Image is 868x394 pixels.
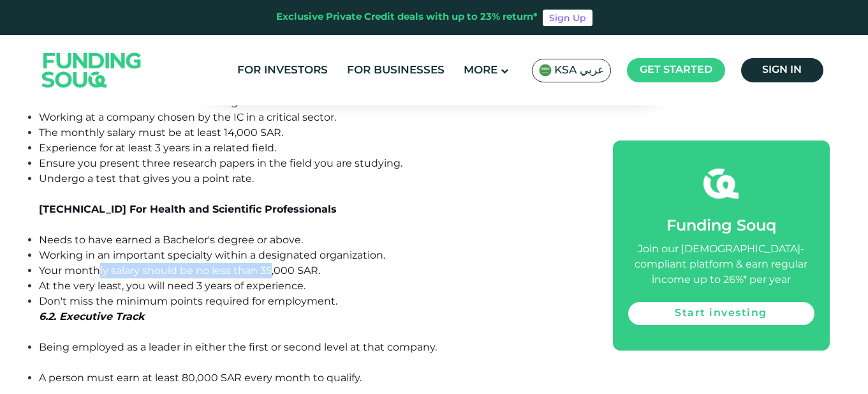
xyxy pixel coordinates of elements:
[39,264,320,277] span: Your monthly salary should be no less than 35,000 SAR.
[554,63,604,78] span: KSA عربي
[39,111,336,123] span: Working at a company chosen by the IC in a critical sector.
[39,280,305,292] span: At the very least, you will need 3 years of experience.
[39,234,303,246] span: Needs to have earned a Bachelor's degree or above.
[628,302,814,325] a: Start investing
[543,10,592,26] a: Sign Up
[762,65,802,75] span: Sign in
[39,96,303,108] span: Needs to have earned a Bachelor's degree or above.
[464,65,497,76] span: More
[39,157,402,169] span: Ensure you present three research papers in the field you are studying.
[29,38,154,102] img: Logo
[234,60,331,81] a: For Investors
[276,10,538,25] div: Exclusive Private Credit deals with up to 23% return*
[39,372,362,384] span: A person must earn at least 80,000 SAR every month to qualify.
[640,65,712,75] span: Get started
[39,295,337,307] span: Don't miss the minimum points required for employment.
[39,142,276,154] span: Experience for at least 3 years in a related field.
[703,166,739,201] img: fsicon
[39,126,283,139] span: The monthly salary must be at least 14,000 SAR.
[39,172,254,185] span: Undergo a test that gives you a point rate.
[628,242,814,288] div: Join our [DEMOGRAPHIC_DATA]-compliant platform & earn regular income up to 26%* per year
[39,310,144,322] span: 6.2. Executive Track
[539,64,552,77] img: SA Flag
[39,249,385,261] span: Working in an important specialty within a designated organization.
[344,60,448,81] a: For Businesses
[39,203,337,215] span: [TECHNICAL_ID] For Health and Scientific Professionals
[741,58,823,82] a: Sign in
[666,219,776,234] span: Funding Souq
[39,341,437,353] span: Being employed as a leader in either the first or second level at that company.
